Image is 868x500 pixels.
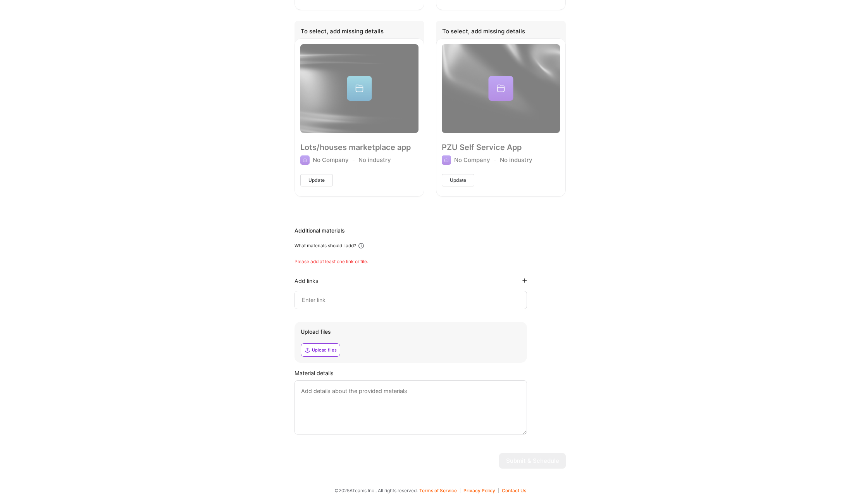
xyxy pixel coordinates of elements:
button: Update [300,174,333,186]
div: To select, add missing details [294,21,424,44]
input: Enter link [301,295,520,305]
div: To select, add missing details [436,21,566,44]
button: Terms of Service [419,488,460,493]
div: Please add at least one link or file. [294,259,566,265]
i: icon Upload2 [304,347,310,353]
button: Privacy Policy [463,488,499,493]
i: icon PlusBlackFlat [522,278,527,283]
span: Update [308,177,325,184]
button: Submit & Schedule [499,453,566,469]
button: Update [442,174,474,186]
div: Material details [294,369,566,377]
div: What materials should I add? [294,243,356,249]
button: Contact Us [502,488,526,493]
div: Add links [294,277,319,284]
i: icon Info [358,242,365,249]
div: Additional materials [294,227,566,234]
span: © 2025 ATeams Inc., All rights reserved. [334,486,418,495]
div: Upload files [301,328,521,336]
div: Upload files [312,347,337,353]
span: Update [450,177,466,184]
